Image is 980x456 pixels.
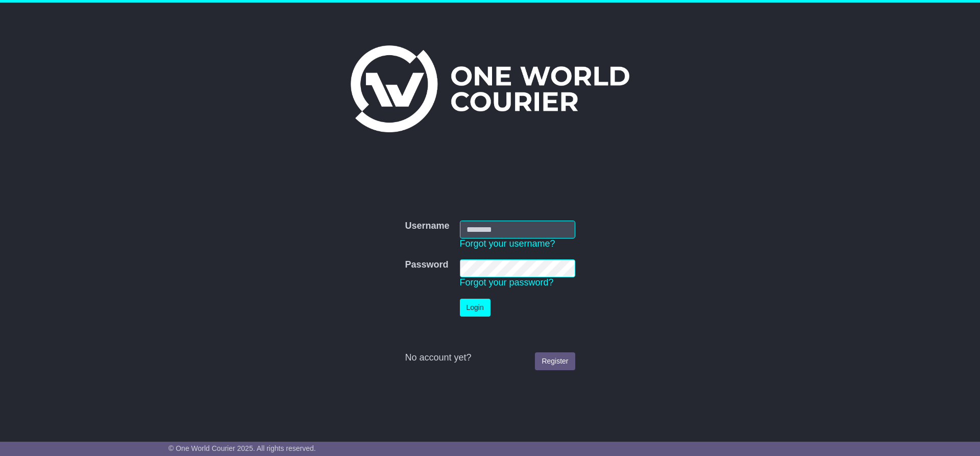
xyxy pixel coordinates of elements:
a: Forgot your username? [460,238,555,249]
div: No account yet? [405,352,575,364]
label: Username [405,221,449,232]
button: Login [460,299,491,317]
span: © One World Courier 2025. All rights reserved. [168,444,316,452]
a: Register [535,352,575,370]
a: Forgot your password? [460,277,554,287]
img: One World [351,45,629,132]
label: Password [405,259,448,271]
